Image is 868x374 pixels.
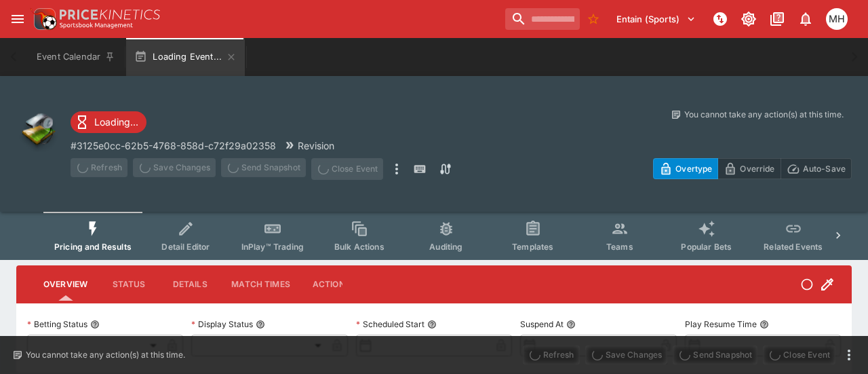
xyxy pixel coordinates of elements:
[60,10,160,20] img: PriceKinetics
[54,242,132,252] span: Pricing and Results
[759,320,769,329] button: Play Resume Time
[16,109,60,152] img: other.png
[256,320,265,329] button: Display Status
[653,158,718,179] button: Overtype
[505,8,580,30] input: search
[681,242,732,252] span: Popular Bets
[43,212,825,260] div: Event type filters
[512,242,553,252] span: Templates
[608,8,704,30] button: Select Tenant
[427,320,437,329] button: Scheduled Start
[685,318,757,330] p: Play Resume Time
[126,38,245,76] button: Loading Event...
[220,268,301,301] button: Match Times
[191,318,253,330] p: Display Status
[684,109,844,121] p: You cannot take any action(s) at this time.
[717,158,781,179] button: Override
[781,158,852,179] button: Auto-Save
[583,8,604,30] button: No Bookmarks
[27,318,87,330] p: Betting Status
[429,242,462,252] span: Auditing
[653,158,852,179] div: Start From
[826,8,848,30] div: Michael Hutchinson
[520,318,564,330] p: Suspend At
[159,268,220,301] button: Details
[841,347,857,363] button: more
[90,320,100,329] button: Betting Status
[822,4,852,34] button: Michael Hutchinson
[33,268,98,301] button: Overview
[241,242,304,252] span: InPlay™ Trading
[389,158,405,180] button: more
[161,242,210,252] span: Detail Editor
[60,22,133,29] img: Sportsbook Management
[736,7,761,31] button: Toggle light/dark mode
[606,242,633,252] span: Teams
[356,318,425,330] p: Scheduled Start
[708,7,732,31] button: NOT Connected to PK
[98,268,159,301] button: Status
[334,242,384,252] span: Bulk Actions
[28,38,123,76] button: Event Calendar
[298,138,334,153] p: Revision
[30,5,57,33] img: PriceKinetics Logo
[675,162,712,176] p: Overtype
[301,268,362,301] button: Actions
[566,320,576,329] button: Suspend At
[26,349,185,361] p: You cannot take any action(s) at this time.
[764,242,823,252] span: Related Events
[803,162,846,176] p: Auto-Save
[793,7,818,31] button: Notifications
[765,7,789,31] button: Documentation
[5,7,30,31] button: open drawer
[71,138,276,153] p: Copy To Clipboard
[740,162,774,176] p: Override
[94,115,138,129] p: Loading...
